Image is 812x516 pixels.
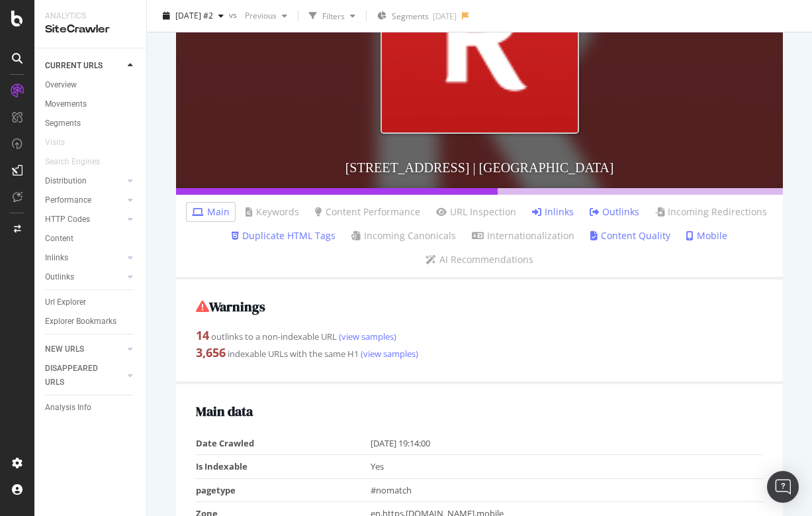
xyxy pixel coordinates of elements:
a: URL Inspection [436,205,516,219]
div: DISAPPEARED URLS [45,362,112,389]
div: Segments [45,117,81,130]
a: Incoming Redirections [655,205,767,219]
a: Overview [45,78,137,92]
span: 2025 Aug. 22nd #2 [175,10,213,21]
h2: Warnings [196,299,763,314]
a: Keywords [246,205,299,219]
a: Content [45,232,137,246]
div: Analytics [45,11,136,22]
div: Content [45,232,73,246]
div: Open Intercom Messenger [767,471,799,503]
div: Outlinks [45,270,74,284]
a: (view samples) [337,331,396,342]
td: [DATE] 19:14:00 [371,432,763,455]
div: CURRENT URLS [45,59,103,73]
a: Main [192,205,230,219]
div: Overview [45,78,77,92]
div: Search Engines [45,155,100,169]
a: Explorer Bookmarks [45,315,137,329]
span: Segments [392,11,429,22]
a: HTTP Codes [45,213,124,227]
a: CURRENT URLS [45,59,124,73]
strong: 3,656 [196,344,226,360]
div: HTTP Codes [45,213,90,227]
strong: 14 [196,327,209,343]
a: DISAPPEARED URLS [45,362,124,389]
a: NEW URLS [45,342,124,356]
div: NEW URLS [45,342,84,356]
div: Visits [45,136,65,150]
a: Mobile [686,229,727,242]
td: pagetype [196,478,371,502]
button: Segments[DATE] [372,5,462,26]
a: Movements [45,97,137,111]
a: Internationalization [472,229,574,242]
button: [DATE] #2 [158,5,229,26]
td: #nomatch [371,478,763,502]
div: Movements [45,97,87,111]
td: Date Crawled [196,432,371,455]
a: Segments [45,117,137,130]
a: Distribution [45,174,124,188]
button: Previous [240,5,293,26]
td: Yes [371,455,763,479]
div: indexable URLs with the same H1 [196,344,763,362]
a: AI Recommendations [426,253,533,266]
h2: Main data [196,404,763,419]
div: Inlinks [45,251,68,265]
button: Filters [304,5,361,26]
a: Content Performance [315,205,420,219]
a: Incoming Canonicals [351,229,456,242]
div: Performance [45,193,91,207]
div: outlinks to a non-indexable URL [196,327,763,344]
a: Visits [45,136,78,150]
span: Previous [240,10,277,21]
div: SiteCrawler [45,22,136,37]
a: Inlinks [532,205,574,219]
a: Analysis Info [45,401,137,415]
a: Performance [45,193,124,207]
a: Outlinks [590,205,639,219]
a: Url Explorer [45,295,137,309]
a: Content Quality [590,229,670,242]
td: Is Indexable [196,455,371,479]
div: Filters [322,10,345,21]
span: vs [229,9,240,20]
a: Duplicate HTML Tags [232,229,336,242]
div: Distribution [45,174,87,188]
div: Analysis Info [45,401,91,415]
div: [DATE] [433,11,457,22]
a: (view samples) [359,348,418,360]
a: Search Engines [45,155,113,169]
div: Url Explorer [45,295,86,309]
a: Outlinks [45,270,124,284]
h3: [STREET_ADDRESS] | [GEOGRAPHIC_DATA] [176,147,783,188]
a: Inlinks [45,251,124,265]
div: Explorer Bookmarks [45,315,116,329]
